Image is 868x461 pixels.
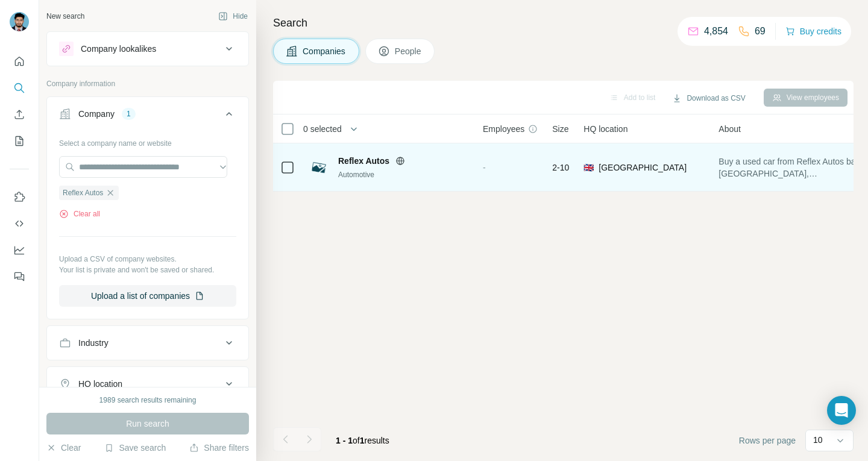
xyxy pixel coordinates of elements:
[10,77,29,99] button: Search
[739,434,796,447] span: Rows per page
[483,123,524,135] span: Employees
[63,187,103,198] span: Reflex Autos
[599,162,687,174] span: [GEOGRAPHIC_DATA]
[583,162,594,174] span: 🇬🇧
[719,123,741,135] span: About
[336,436,353,445] span: 1 - 1
[10,186,29,208] button: Use Surfe on LinkedIn
[47,34,248,63] button: Company lookalikes
[47,328,248,357] button: Industry
[59,285,236,307] button: Upload a list of companies
[704,24,728,39] p: 4,854
[81,43,156,55] div: Company lookalikes
[483,163,486,172] span: -
[47,369,248,398] button: HQ location
[99,395,197,406] div: 1989 search results remaining
[78,378,122,390] div: HQ location
[785,23,841,40] button: Buy credits
[338,169,468,180] div: Automotive
[78,337,108,349] div: Industry
[360,436,365,445] span: 1
[122,108,136,119] div: 1
[59,265,236,275] p: Your list is private and won't be saved or shared.
[338,155,389,167] span: Reflex Autos
[664,89,753,107] button: Download as CSV
[303,45,347,57] span: Companies
[10,104,29,125] button: Enrich CSV
[309,158,329,177] img: Logo of Reflex Autos
[59,254,236,265] p: Upload a CSV of company websites.
[353,436,360,445] span: of
[104,442,166,454] button: Save search
[10,213,29,234] button: Use Surfe API
[10,51,29,72] button: Quick start
[303,123,342,135] span: 0 selected
[552,162,569,174] span: 2-10
[46,442,81,454] button: Clear
[336,436,389,445] span: results
[46,78,249,89] p: Company information
[189,442,249,454] button: Share filters
[10,130,29,152] button: My lists
[47,99,248,133] button: Company1
[273,14,854,31] h4: Search
[755,24,766,39] p: 69
[10,266,29,287] button: Feedback
[395,45,423,57] span: People
[552,123,568,135] span: Size
[59,133,236,149] div: Select a company name or website
[827,396,856,425] div: Open Intercom Messenger
[78,108,115,120] div: Company
[10,239,29,261] button: Dashboard
[210,7,256,25] button: Hide
[46,11,84,22] div: New search
[583,123,627,135] span: HQ location
[813,434,823,446] p: 10
[59,209,100,219] button: Clear all
[10,12,29,31] img: Avatar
